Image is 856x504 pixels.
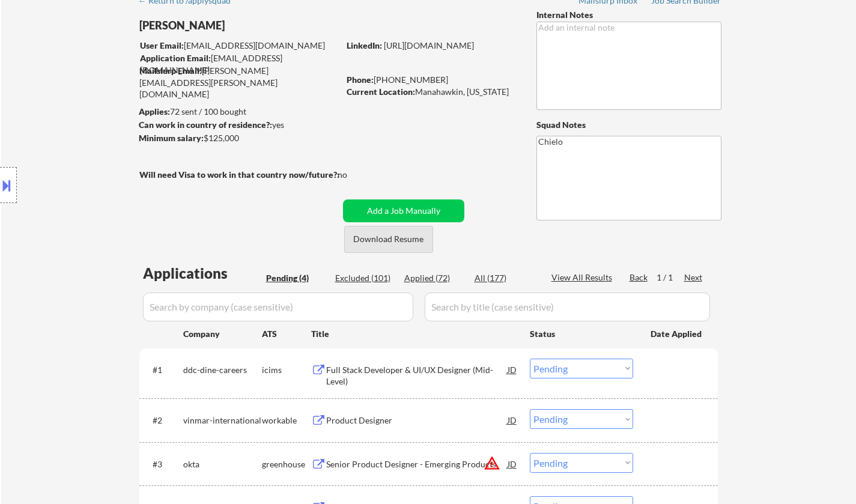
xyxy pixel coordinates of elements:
div: no [338,169,372,181]
a: [URL][DOMAIN_NAME] [384,40,474,50]
div: #2 [153,414,174,427]
div: Date Applied [651,328,703,340]
div: Squad Notes [536,119,721,131]
div: Back [630,272,649,284]
div: Product Designer [326,414,508,427]
div: JD [506,409,518,431]
button: Download Resume [344,226,433,253]
div: Full Stack Developer & UI/UX Designer (Mid-Level) [326,364,508,387]
strong: Will need Visa to work in that country now/future?: [139,169,339,180]
div: JD [506,453,518,475]
strong: Current Location: [347,87,415,97]
div: View All Results [551,272,616,284]
div: 72 sent / 100 bought [139,106,339,118]
strong: Application Email: [140,53,211,63]
div: okta [183,458,262,470]
div: Status [530,323,633,344]
div: [PHONE_NUMBER] [347,74,517,86]
div: workable [262,414,311,427]
div: ddc-dine-careers [183,364,262,376]
input: Search by title (case sensitive) [425,293,710,321]
button: warning_amber [484,455,500,472]
div: Excluded (101) [335,272,395,284]
div: ATS [262,328,311,340]
div: Title [311,328,518,340]
strong: LinkedIn: [347,40,382,50]
div: Applied (72) [404,272,464,284]
div: $125,000 [139,132,339,144]
div: #1 [153,364,174,376]
div: #3 [153,458,174,470]
div: Internal Notes [536,9,721,21]
div: Next [684,272,703,284]
div: [PERSON_NAME][EMAIL_ADDRESS][PERSON_NAME][DOMAIN_NAME] [139,65,339,100]
div: [PERSON_NAME] [139,18,386,33]
div: greenhouse [262,458,311,470]
strong: Mailslurp Email: [139,65,202,76]
strong: User Email: [140,40,184,50]
div: Company [183,328,262,340]
div: yes [139,119,335,131]
div: 1 / 1 [657,272,684,284]
div: JD [506,359,518,380]
input: Search by company (case sensitive) [143,293,413,321]
div: [EMAIL_ADDRESS][DOMAIN_NAME] [140,52,339,76]
div: vinmar-international [183,414,262,427]
strong: Phone: [347,74,374,85]
div: icims [262,364,311,376]
div: All (177) [475,272,535,284]
div: Senior Product Designer - Emerging Products [326,458,508,470]
div: [EMAIL_ADDRESS][DOMAIN_NAME] [140,40,339,52]
div: Pending (4) [266,272,326,284]
button: Add a Job Manually [343,199,464,222]
div: Manahawkin, [US_STATE] [347,86,517,98]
